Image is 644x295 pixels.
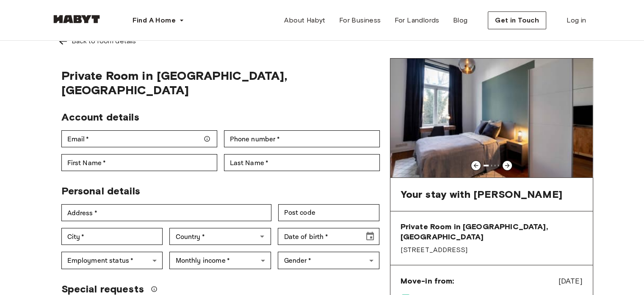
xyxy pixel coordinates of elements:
[488,11,546,29] button: Get in Touch
[394,15,439,25] span: For Landlords
[332,12,388,29] a: For Business
[278,204,380,221] div: Post code
[284,15,325,25] span: About Habyt
[151,286,158,292] svg: We'll do our best to accommodate your request, but please note we can't guarantee it will be poss...
[387,12,446,29] a: For Landlords
[401,222,583,242] span: Private Room in [GEOGRAPHIC_DATA], [GEOGRAPHIC_DATA]
[61,228,163,245] div: City
[51,29,593,53] a: Left pointing arrowBack to room details
[558,275,583,287] span: [DATE]
[401,245,583,255] span: [STREET_ADDRESS]
[58,36,68,46] img: Left pointing arrow
[61,185,140,197] span: Personal details
[560,12,593,29] a: Log in
[61,68,380,97] span: Private Room in [GEOGRAPHIC_DATA], [GEOGRAPHIC_DATA]
[446,12,475,29] a: Blog
[401,276,454,286] span: Move-in from:
[126,12,191,29] button: Find A Home
[362,228,379,245] button: Choose date
[61,154,217,171] div: First Name
[339,15,381,25] span: For Business
[256,230,268,242] button: Open
[495,15,539,25] span: Get in Touch
[204,135,210,142] svg: Make sure your email is correct — we'll send your booking details there.
[567,15,586,25] span: Log in
[401,188,562,201] span: Your stay with [PERSON_NAME]
[224,130,380,147] div: Phone number
[61,130,217,147] div: Email
[390,59,593,177] img: Image of the room
[61,204,271,221] div: Address
[133,15,176,25] span: Find A Home
[277,12,332,29] a: About Habyt
[61,111,139,123] span: Account details
[72,36,136,46] div: Back to room details
[453,15,468,25] span: Blog
[224,154,380,171] div: Last Name
[51,15,102,23] img: Habyt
